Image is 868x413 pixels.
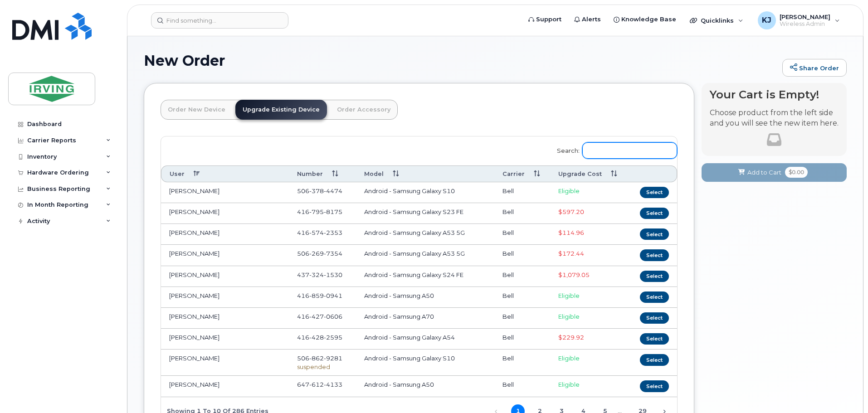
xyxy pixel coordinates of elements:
td: Bell [494,287,550,308]
button: Select [640,187,669,198]
td: [PERSON_NAME] [161,329,289,350]
button: Select [640,312,669,324]
span: 574 [309,229,324,236]
span: 437 [297,271,342,278]
span: Eligible [558,355,580,362]
td: [PERSON_NAME] [161,245,289,266]
td: Android - Samsung Galaxy S10 [356,182,494,203]
td: Android - Samsung Galaxy A53 5G [356,245,494,266]
span: 0941 [324,292,342,299]
span: Add to Cart [747,168,781,177]
td: Android - Samsung Galaxy S10 [356,350,494,376]
td: Bell [494,182,550,203]
td: Android - Samsung A70 [356,308,494,329]
span: 9281 [324,355,342,362]
td: [PERSON_NAME] [161,287,289,308]
span: 506 [297,355,342,362]
button: Select [640,271,669,282]
span: 8175 [324,208,342,215]
button: Select [640,380,669,392]
span: Full Upgrade Eligibility Date 2026-02-21 [558,229,584,236]
span: 324 [309,271,324,278]
span: 416 [297,313,342,320]
span: 269 [309,250,324,257]
td: Bell [494,308,550,329]
td: [PERSON_NAME] [161,350,289,376]
span: 0606 [324,313,342,320]
button: Select [640,354,669,365]
td: Android - Samsung A50 [356,287,494,308]
span: 1530 [324,271,342,278]
a: Order Accessory [330,100,398,120]
span: Full Upgrade Eligibility Date 2026-04-06 [558,250,584,257]
th: Model: activate to sort column ascending [356,165,494,182]
span: 428 [309,334,324,341]
span: Eligible [558,292,580,299]
h1: New Order [144,53,778,68]
td: [PERSON_NAME] [161,308,289,329]
span: Full Upgrade Eligibility Date 2027-04-23 [558,208,584,215]
span: 2353 [324,229,342,236]
a: Order New Device [161,100,233,120]
a: Upgrade Existing Device [235,100,327,120]
h4: Your Cart is Empty! [710,88,839,101]
td: Bell [494,350,550,376]
td: Android - Samsung A50 [356,376,494,397]
button: Select [640,333,669,345]
span: 4133 [324,381,342,388]
th: User: activate to sort column descending [161,165,289,182]
td: Android - Samsung Galaxy A53 5G [356,224,494,245]
span: Eligible [558,313,580,320]
p: Choose product from the left side and you will see the new item here. [710,108,839,129]
td: Bell [494,203,550,224]
span: 862 [309,355,324,362]
span: 506 [297,187,342,194]
td: Bell [494,376,550,397]
div: suspended [297,363,348,371]
button: Add to Cart $0.00 [702,163,847,182]
span: 859 [309,292,324,299]
button: Select [640,292,669,303]
th: Carrier: activate to sort column ascending [494,165,550,182]
span: Eligible [558,381,580,388]
td: [PERSON_NAME] [161,182,289,203]
span: $0.00 [785,167,808,178]
span: 795 [309,208,324,215]
td: Bell [494,245,550,266]
td: Android - Samsung Galaxy S23 FE [356,203,494,224]
span: 612 [309,381,324,388]
a: Share Order [782,59,847,77]
button: Select [640,208,669,219]
span: 647 [297,381,342,388]
label: Search: [551,136,677,162]
span: Full Upgrade Eligibility Date 2026-08-17 [558,334,584,341]
td: [PERSON_NAME] [161,376,289,397]
td: Bell [494,224,550,245]
button: Select [640,228,669,240]
span: 4474 [324,187,342,194]
td: [PERSON_NAME] [161,224,289,245]
span: 416 [297,292,342,299]
td: [PERSON_NAME] [161,266,289,287]
td: Bell [494,266,550,287]
th: Upgrade Cost: activate to sort column ascending [550,165,628,182]
span: 378 [309,187,324,194]
span: Eligible [558,187,580,194]
input: Search: [582,142,677,159]
td: Android - Samsung Galaxy S24 FE [356,266,494,287]
span: 506 [297,250,342,257]
span: Full Upgrade Eligibility Date 2028-07-16 [558,271,590,278]
span: 7354 [324,250,342,257]
td: [PERSON_NAME] [161,203,289,224]
td: Bell [494,329,550,350]
span: 427 [309,313,324,320]
span: 2595 [324,334,342,341]
span: 416 [297,229,342,236]
span: 416 [297,208,342,215]
button: Select [640,249,669,261]
th: Number: activate to sort column ascending [289,165,356,182]
td: Android - Samsung Galaxy A54 [356,329,494,350]
span: 416 [297,334,342,341]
